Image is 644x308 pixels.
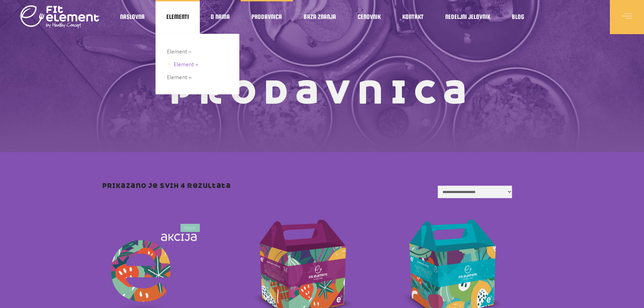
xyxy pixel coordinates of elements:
span: Cenovnik [358,15,381,19]
span: Elementi [166,15,189,19]
img: logo light [20,3,100,30]
a: Element – [167,47,230,56]
span: Kontakt [402,15,424,19]
span: O nama [211,15,230,19]
span: Element = [167,72,192,81]
span: Element + [174,60,198,69]
span: Element – [167,47,191,56]
a: Element + [167,60,230,69]
span: Prodavnica [252,15,282,19]
span: Naslovna [120,15,145,19]
a: Element = [167,72,230,81]
span: Baza znanja [304,15,336,19]
span: Blog [512,15,524,19]
span: Nedeljni jelovnik [445,15,490,19]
